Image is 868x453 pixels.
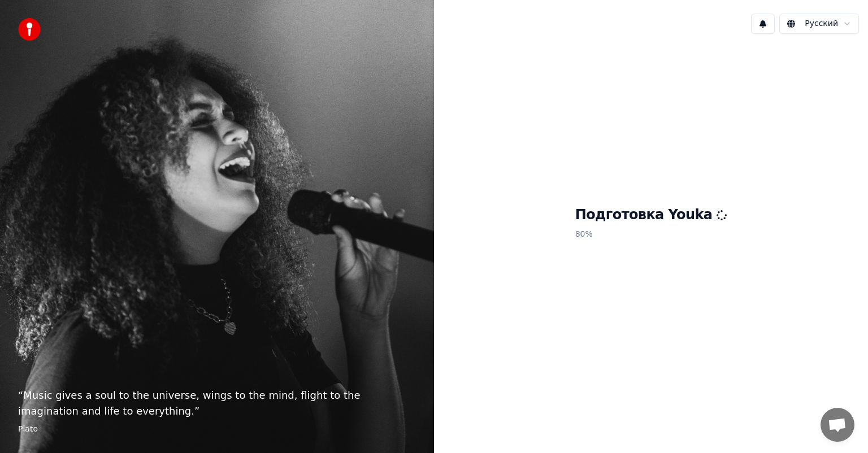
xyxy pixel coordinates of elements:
footer: Plato [18,424,416,435]
h1: Подготовка Youka [575,206,727,224]
p: 80 % [575,224,727,245]
a: Открытый чат [821,408,854,442]
p: “ Music gives a soul to the universe, wings to the mind, flight to the imagination and life to ev... [18,387,416,419]
img: youka [18,18,41,41]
